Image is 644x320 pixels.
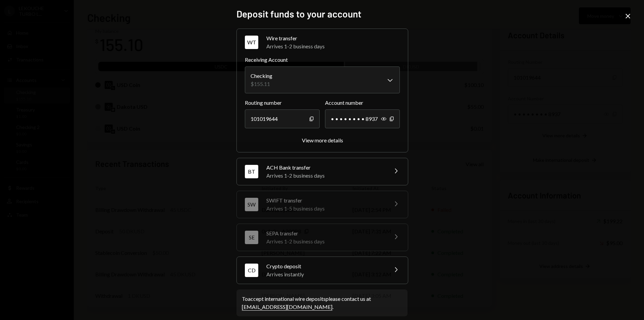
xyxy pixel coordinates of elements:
button: BTACH Bank transferArrives 1-2 business days [237,158,408,185]
button: CDCrypto depositArrives instantly [237,257,408,284]
div: Arrives 1-2 business days [266,172,384,180]
div: Arrives instantly [266,270,384,278]
div: Arrives 1-2 business days [266,42,400,50]
div: SW [245,198,258,211]
div: BT [245,165,258,178]
button: Receiving Account [245,66,400,93]
button: SESEPA transferArrives 1-2 business days [237,224,408,251]
div: CD [245,264,258,277]
a: [EMAIL_ADDRESS][DOMAIN_NAME] [242,304,332,311]
div: View more details [302,137,343,143]
div: ACH Bank transfer [266,164,384,172]
div: Crypto deposit [266,262,384,270]
button: WTWire transferArrives 1-2 business days [237,29,408,56]
label: Account number [325,99,400,107]
div: • • • • • • • • 8937 [325,109,400,128]
div: SWIFT transfer [266,196,384,204]
div: Arrives 1-2 business days [266,237,384,245]
label: Routing number [245,99,320,107]
div: WTWire transferArrives 1-2 business days [245,56,400,144]
div: Arrives 1-5 business days [266,204,384,213]
h2: Deposit funds to your account [236,7,408,20]
div: SEPA transfer [266,229,384,237]
div: To accept international wire deposits please contact us at . [242,295,402,311]
button: View more details [302,137,343,144]
button: SWSWIFT transferArrives 1-5 business days [237,191,408,218]
div: 101019644 [245,109,320,128]
div: WT [245,36,258,49]
label: Receiving Account [245,56,400,64]
div: Wire transfer [266,34,400,42]
div: SE [245,231,258,244]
